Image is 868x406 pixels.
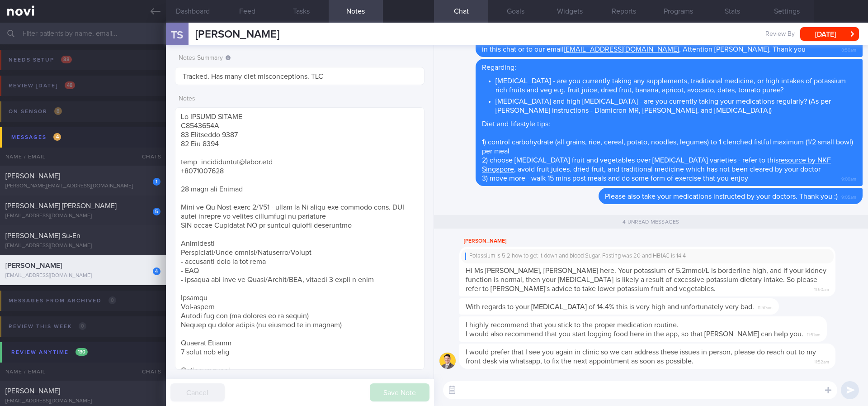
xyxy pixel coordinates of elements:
span: [PERSON_NAME] [5,172,60,180]
span: 3) move more - walk 15 mins post meals and do some form of exercise that you enjoy [482,175,748,182]
div: 5 [153,208,160,215]
div: Chats [130,148,166,166]
span: 11:50am [758,302,773,311]
label: Notes Summary [179,54,421,62]
span: [PERSON_NAME] [PERSON_NAME] [5,202,117,210]
div: Messages [9,131,63,143]
div: Review anytime [9,346,90,358]
div: [EMAIL_ADDRESS][DOMAIN_NAME] [5,398,160,405]
span: 48 [65,81,75,89]
span: Review By [765,30,795,38]
li: [MEDICAL_DATA] and high [MEDICAL_DATA] - are you currently taking your medications regularly? (As... [495,95,856,115]
span: 1) control carbohydrate (all grains, rice, cereal, potato, noodles, legumes) to 1 clenched fistfu... [482,139,853,155]
div: [PERSON_NAME] [459,236,863,247]
span: I highly recommend that you stick to the proper medication routine. [466,321,679,329]
span: Hi Ms [PERSON_NAME], could you send your [MEDICAL_DATA] report to [GEOGRAPHIC_DATA]? Either via s... [482,37,853,53]
div: [EMAIL_ADDRESS][DOMAIN_NAME] [5,213,160,220]
div: Review [DATE] [6,80,77,92]
span: 9:05am [841,192,856,201]
span: [PERSON_NAME] [5,262,62,269]
div: Needs setup [6,54,74,66]
span: 11:52am [814,357,829,365]
a: resource by NKF Singapore [482,157,831,173]
span: Regarding: [482,64,516,71]
div: [EMAIL_ADDRESS][DOMAIN_NAME] [5,272,160,279]
span: 9:00am [841,174,856,182]
span: 4 [53,133,61,141]
span: [PERSON_NAME] [195,29,279,40]
div: Messages from Archived [6,295,118,307]
span: I would prefer that I see you again in clinic so we can address these issues in person, please do... [466,349,816,365]
a: [EMAIL_ADDRESS][DOMAIN_NAME] [564,46,679,53]
span: [PERSON_NAME] [5,387,60,395]
span: Diet and lifestyle tips: [482,120,550,128]
span: 11:51am [807,330,821,338]
div: 4 [153,267,160,275]
span: 11:50am [814,284,829,293]
span: I would also recommend that you start logging food here in the app, so that [PERSON_NAME] can hel... [466,330,803,338]
span: 8 [54,107,62,115]
span: 0 [108,296,116,304]
div: [EMAIL_ADDRESS][DOMAIN_NAME] [5,243,160,249]
div: [PERSON_NAME][EMAIL_ADDRESS][DOMAIN_NAME] [5,183,160,190]
span: Please also take your medications instructed by your doctors. Thank you :) [605,193,838,200]
div: Potassium is 5.2 how to get it down and blood Sugar. Fasting was 20 and HB1AC is 14.4 [465,253,830,260]
div: On sensor [6,105,64,118]
span: With regards to your [MEDICAL_DATA] of 14.4% this is very high and unfortunately very bad. [466,303,754,310]
li: [MEDICAL_DATA] - are you currently taking any supplements, traditional medicine, or high intakes ... [495,74,856,95]
div: 1 [153,178,160,186]
button: [DATE] [800,27,859,41]
div: Review this week [6,320,89,333]
span: 130 [75,348,88,356]
span: 2) choose [MEDICAL_DATA] fruit and vegetables over [MEDICAL_DATA] varieties - refer to this , avo... [482,157,831,173]
div: Chats [130,363,166,381]
label: Notes [179,95,421,103]
span: 0 [79,322,86,330]
div: TS [160,17,194,52]
span: Hi Ms [PERSON_NAME], [PERSON_NAME] here. Your potassium of 5.2mmol/L is borderline high, and if y... [466,267,826,292]
span: [PERSON_NAME] Su-En [5,232,80,239]
span: 8:50am [841,45,856,53]
span: 88 [61,56,72,63]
